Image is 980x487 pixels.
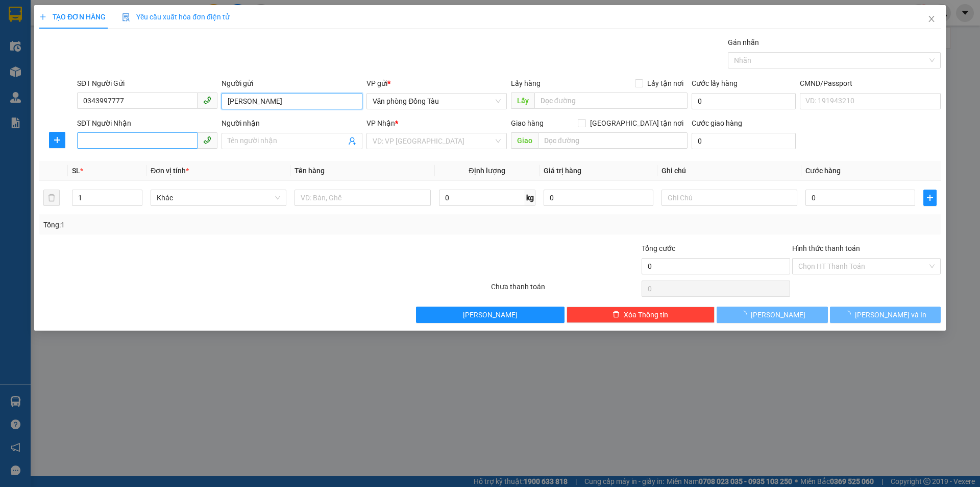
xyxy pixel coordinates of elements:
span: Lấy [511,92,534,109]
input: 0 [544,190,653,206]
span: Giá trị hàng [544,167,581,175]
button: delete [43,190,60,206]
div: CMND/Passport [800,78,940,89]
span: Tổng cước [642,244,675,252]
span: VP Nhận [366,119,395,127]
span: loading [740,311,751,318]
div: VP gửi [366,78,507,89]
span: Cước hàng [805,167,841,175]
input: Dọc đường [534,92,688,109]
span: Văn phòng Đồng Tàu [373,94,501,109]
span: Xóa Thông tin [624,309,668,320]
span: plus [50,136,65,144]
span: [PERSON_NAME] và In [855,309,926,320]
div: Người nhận [222,118,362,129]
span: Khác [157,190,280,205]
span: Lấy tận nơi [643,78,688,89]
span: plus [924,194,936,202]
span: [PERSON_NAME] [751,309,805,320]
input: Dọc đường [538,132,688,149]
input: VD: Bàn, Ghế [295,190,430,206]
button: Close [917,5,946,34]
span: kg [525,190,535,206]
span: TẠO ĐƠN HÀNG [39,13,106,21]
button: plus [49,132,65,148]
button: plus [923,190,937,206]
div: SĐT Người Gửi [77,78,217,89]
button: [PERSON_NAME] [717,307,827,323]
span: delete [612,311,620,319]
span: Giao hàng [511,119,544,127]
span: Giao [511,132,538,149]
span: [GEOGRAPHIC_DATA] tận nơi [586,118,688,129]
label: Cước giao hàng [692,119,742,127]
span: SL [72,167,80,175]
span: Lấy hàng [511,79,541,87]
th: Ghi chú [657,161,801,181]
span: loading [844,311,855,318]
div: Tổng: 1 [43,219,378,230]
span: Yêu cầu xuất hóa đơn điện tử [122,13,230,21]
div: Người gửi [222,78,362,89]
img: icon [122,13,130,21]
span: close [927,15,936,23]
span: Tên hàng [295,167,325,175]
span: Định lượng [469,167,505,175]
span: phone [203,136,211,144]
button: deleteXóa Thông tin [567,307,715,323]
span: phone [203,96,211,104]
label: Gán nhãn [728,38,759,47]
input: Cước lấy hàng [692,93,796,109]
label: Hình thức thanh toán [792,244,860,252]
button: [PERSON_NAME] và In [830,307,941,323]
input: Ghi Chú [661,190,797,206]
div: Chưa thanh toán [490,281,641,299]
span: [PERSON_NAME] [463,309,518,320]
span: user-add [348,137,356,145]
label: Cước lấy hàng [692,79,738,87]
button: [PERSON_NAME] [416,307,565,323]
div: SĐT Người Nhận [77,118,217,129]
span: Đơn vị tính [151,167,189,175]
input: Cước giao hàng [692,133,796,149]
span: plus [39,13,46,20]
